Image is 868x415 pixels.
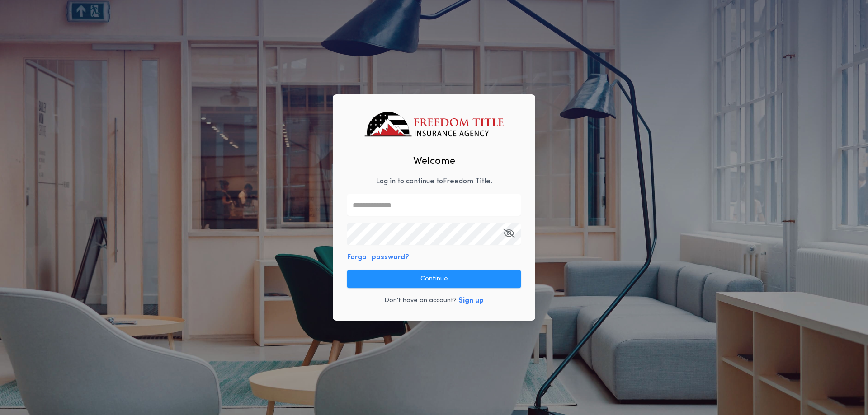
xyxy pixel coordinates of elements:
p: Log in to continue to Freedom Title . [376,176,492,187]
h2: Welcome [413,154,455,169]
p: Don't have an account? [384,296,457,305]
img: logo [364,112,503,137]
button: Forgot password? [347,252,409,263]
button: Continue [347,270,521,288]
button: Sign up [458,295,484,306]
